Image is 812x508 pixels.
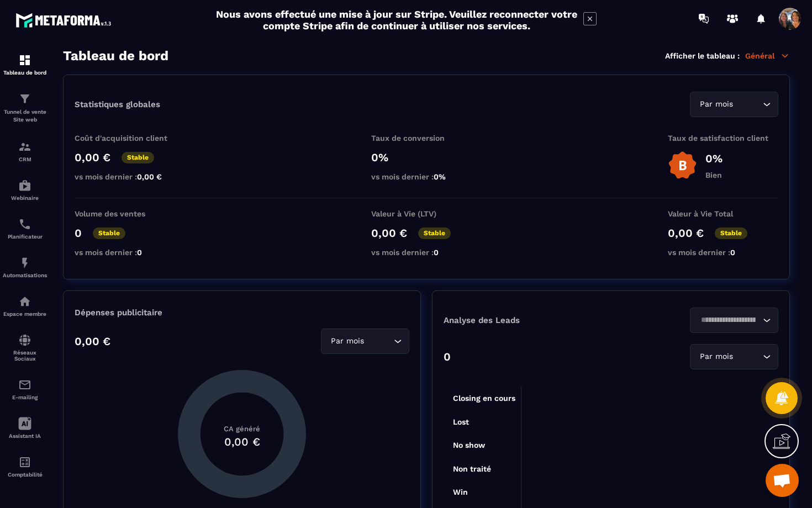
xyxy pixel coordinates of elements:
p: Assistant IA [3,433,47,439]
span: 0 [730,248,735,257]
a: social-networksocial-networkRéseaux Sociaux [3,325,47,370]
img: formation [18,140,31,154]
div: Search for option [321,329,409,354]
span: Par mois [697,351,735,363]
a: formationformationCRM [3,132,47,171]
p: Statistiques globales [75,99,160,109]
p: Tableau de bord [3,70,47,76]
p: vs mois dernier : [75,172,185,181]
a: automationsautomationsWebinaire [3,171,47,209]
p: 0,00 € [75,335,110,348]
tspan: Non traité [453,464,491,473]
p: Volume des ventes [75,209,185,218]
h2: Nous avons effectué une mise à jour sur Stripe. Veuillez reconnecter votre compte Stripe afin de ... [215,8,578,31]
a: schedulerschedulerPlanificateur [3,209,47,248]
img: formation [18,92,31,105]
img: automations [18,295,31,308]
p: E-mailing [3,394,47,400]
p: 0,00 € [371,226,407,240]
p: Valeur à Vie Total [668,209,778,218]
span: Par mois [697,98,735,110]
p: 0,00 € [75,151,110,164]
div: Ouvrir le chat [766,464,799,497]
a: Assistant IA [3,409,47,447]
p: Automatisations [3,272,47,278]
p: vs mois dernier : [75,248,185,257]
p: 0,00 € [668,226,704,240]
p: CRM [3,156,47,162]
p: vs mois dernier : [668,248,778,257]
p: Stable [715,227,747,239]
p: Espace membre [3,311,47,317]
img: scheduler [18,218,31,231]
img: automations [18,179,31,192]
p: Dépenses publicitaire [75,308,409,317]
img: social-network [18,334,31,347]
p: Stable [418,227,451,239]
input: Search for option [735,351,760,363]
span: Par mois [328,335,366,347]
img: logo [15,10,115,30]
span: 0,00 € [137,172,162,181]
h3: Tableau de bord [63,48,168,64]
p: vs mois dernier : [371,248,482,257]
img: formation [18,54,31,67]
p: vs mois dernier : [371,172,482,181]
a: formationformationTableau de bord [3,45,47,84]
p: 0% [705,152,723,165]
p: Réseaux Sociaux [3,350,47,362]
tspan: No show [453,441,486,449]
a: automationsautomationsEspace membre [3,287,47,325]
p: Taux de conversion [371,134,482,142]
a: accountantaccountantComptabilité [3,447,47,486]
p: Tunnel de vente Site web [3,108,47,124]
a: automationsautomationsAutomatisations [3,248,47,287]
div: Search for option [690,92,778,117]
p: Général [745,51,790,61]
a: formationformationTunnel de vente Site web [3,84,47,132]
img: accountant [18,456,31,469]
p: Comptabilité [3,472,47,478]
a: emailemailE-mailing [3,370,47,409]
div: Search for option [690,308,778,333]
div: Search for option [690,344,778,369]
p: Taux de satisfaction client [668,134,778,142]
input: Search for option [366,335,391,347]
tspan: Win [453,488,468,496]
span: 0 [137,248,142,257]
p: Stable [93,227,125,239]
p: Planificateur [3,234,47,240]
p: 0 [75,226,82,240]
p: 0% [371,151,482,164]
span: 0 [434,248,439,257]
p: Analyse des Leads [444,315,611,325]
img: automations [18,256,31,269]
p: Afficher le tableau : [665,51,740,60]
img: b-badge-o.b3b20ee6.svg [668,151,697,180]
input: Search for option [735,98,760,110]
span: 0% [434,172,446,181]
p: Webinaire [3,195,47,201]
tspan: Lost [453,417,469,426]
p: 0 [444,350,451,363]
p: Valeur à Vie (LTV) [371,209,482,218]
img: email [18,378,31,391]
p: Bien [705,171,723,179]
p: Stable [122,152,154,163]
tspan: Closing en cours [453,394,515,403]
input: Search for option [697,314,760,326]
p: Coût d'acquisition client [75,134,185,142]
